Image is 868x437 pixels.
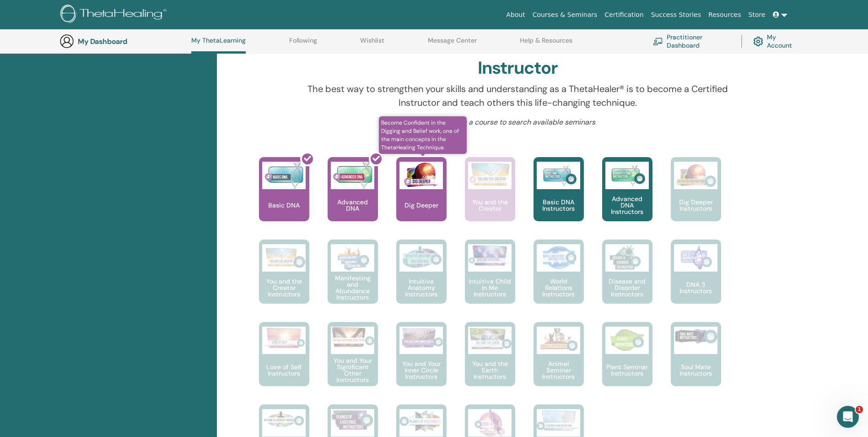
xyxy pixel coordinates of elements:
p: The best way to strengthen your skills and understanding as a ThetaHealer® is to become a Certifi... [299,82,736,109]
img: logo.png [60,5,170,25]
p: Basic DNA Instructors [534,199,584,212]
a: World Relations Instructors World Relations Instructors [534,240,584,322]
img: Advanced DNA [331,162,374,189]
a: You and Your Inner Circle Instructors You and Your Inner Circle Instructors [396,322,447,404]
p: Dig Deeper Instructors [671,199,721,212]
span: 1 [856,406,863,413]
a: My ThetaLearning [191,37,246,54]
img: You and the Creator [468,162,512,187]
p: You and the Creator Instructors [259,278,309,297]
a: Advanced DNA Advanced DNA [328,157,378,240]
img: cog.svg [753,34,763,49]
p: You and the Earth Instructors [465,361,515,380]
a: Courses & Seminars [529,6,601,23]
a: Animal Seminar Instructors Animal Seminar Instructors [534,322,584,404]
img: chalkboard-teacher.svg [653,38,663,45]
img: Love of Self Instructors [262,327,306,349]
a: Resources [705,6,745,23]
a: Intuitive Child In Me Instructors Intuitive Child In Me Instructors [465,240,515,322]
a: Practitioner Dashboard [653,31,730,51]
img: RHYTHM to a Perfect Weight Instructors [262,409,306,431]
p: Love of Self Instructors [259,364,309,377]
img: Plant Seminar Instructors [605,327,649,354]
a: Success Stories [647,6,705,23]
p: Plant Seminar Instructors [602,364,652,377]
a: Following [289,37,317,51]
a: Manifesting and Abundance Instructors Manifesting and Abundance Instructors [328,240,378,322]
h2: Instructor [478,58,558,79]
a: Love of Self Instructors Love of Self Instructors [259,322,309,404]
a: Dig Deeper Instructors Dig Deeper Instructors [671,157,721,240]
img: World Relations Instructors [537,244,580,272]
a: Basic DNA Instructors Basic DNA Instructors [534,157,584,240]
img: Dig Deeper [399,162,443,189]
p: Click on a course to search available seminars [299,117,736,128]
img: Discover Your Algorithm Instructors [537,409,580,431]
img: You and Your Inner Circle Instructors [399,327,443,349]
a: My Account [753,31,799,51]
a: Advanced DNA Instructors Advanced DNA Instructors [602,157,652,240]
img: Disease and Disorder Instructors [605,244,649,272]
p: World Relations Instructors [534,278,584,297]
img: Basic DNA Instructors [537,162,580,189]
p: DNA 3 Instructors [671,281,721,294]
img: DNA 4 Part 1 Instructors [468,409,512,437]
img: Dig Deeper Instructors [674,162,717,189]
img: Soul Mate Instructors [674,327,717,346]
img: Basic DNA [262,162,306,189]
a: Basic DNA Basic DNA [259,157,309,240]
img: You and Your Significant Other Instructors [331,327,374,347]
p: Intuitive Anatomy Instructors [396,278,447,297]
img: generic-user-icon.jpg [59,34,74,49]
img: Intuitive Child In Me Instructors [468,244,512,267]
a: Store [745,6,769,23]
a: Message Center [428,37,477,51]
p: Soul Mate Instructors [671,364,721,377]
span: Become Confident in the Digging and Belief work, one of the main concepts in the ThetaHealing Tec... [379,116,467,154]
a: DNA 3 Instructors DNA 3 Instructors [671,240,721,322]
p: Advanced DNA [328,199,378,212]
a: You and the Creator You and the Creator [465,157,515,240]
p: You and the Creator [465,199,515,212]
a: You and the Creator Instructors You and the Creator Instructors [259,240,309,322]
p: Disease and Disorder Instructors [602,278,652,297]
p: Animal Seminar Instructors [534,361,584,380]
p: You and Your Inner Circle Instructors [396,361,447,380]
img: You and the Creator Instructors [262,244,306,272]
h3: My Dashboard [78,37,169,46]
p: Manifesting and Abundance Instructors [328,275,378,300]
a: Soul Mate Instructors Soul Mate Instructors [671,322,721,404]
img: Planes of Existence Instructors [331,409,374,432]
iframe: Intercom live chat [837,406,859,428]
a: You and Your Significant Other Instructors You and Your Significant Other Instructors [328,322,378,404]
img: Intuitive Anatomy Instructors [399,244,443,272]
a: You and the Earth Instructors You and the Earth Instructors [465,322,515,404]
p: Dig Deeper [401,202,442,208]
a: Certification [601,6,647,23]
img: DNA 3 Instructors [674,244,717,272]
a: Plant Seminar Instructors Plant Seminar Instructors [602,322,652,404]
img: Planes of Existence 2 Instructors [399,409,443,433]
img: You and the Earth Instructors [468,327,512,350]
a: Help & Resources [520,37,572,51]
p: Intuitive Child In Me Instructors [465,278,515,297]
a: Become Confident in the Digging and Belief work, one of the main concepts in the ThetaHealing Tec... [396,157,447,240]
img: Manifesting and Abundance Instructors [331,244,374,272]
a: Intuitive Anatomy Instructors Intuitive Anatomy Instructors [396,240,447,322]
img: Advanced DNA Instructors [605,162,649,189]
a: Disease and Disorder Instructors Disease and Disorder Instructors [602,240,652,322]
img: Animal Seminar Instructors [537,327,580,354]
a: About [502,6,528,23]
a: Wishlist [360,37,384,51]
p: Advanced DNA Instructors [602,196,652,215]
p: You and Your Significant Other Instructors [328,357,378,383]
